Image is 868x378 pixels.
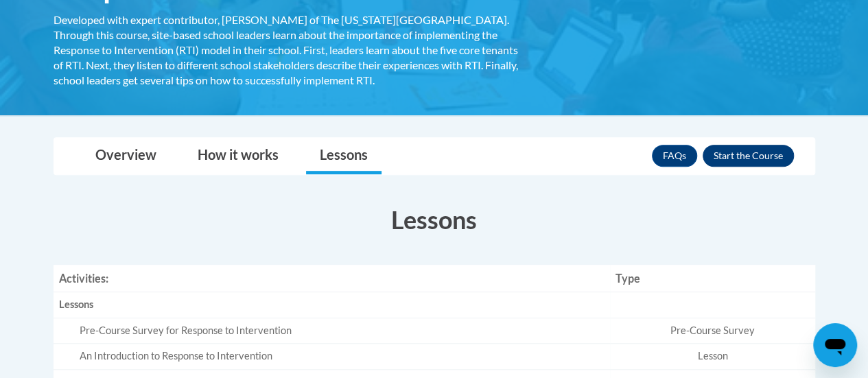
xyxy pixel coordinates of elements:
[610,344,814,370] td: Lesson
[652,145,697,167] a: FAQs
[54,202,815,237] h3: Lessons
[54,12,527,88] div: Developed with expert contributor, [PERSON_NAME] of The [US_STATE][GEOGRAPHIC_DATA]. Through this...
[82,138,170,174] a: Overview
[59,298,605,312] div: Lessons
[703,145,794,167] button: Enroll
[184,138,292,174] a: How it works
[54,265,611,292] th: Activities:
[306,138,382,174] a: Lessons
[610,318,814,344] td: Pre-Course Survey
[813,323,857,367] iframe: Button to launch messaging window
[80,349,605,364] div: An Introduction to Response to Intervention
[80,324,605,338] div: Pre-Course Survey for Response to Intervention
[610,265,814,292] th: Type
